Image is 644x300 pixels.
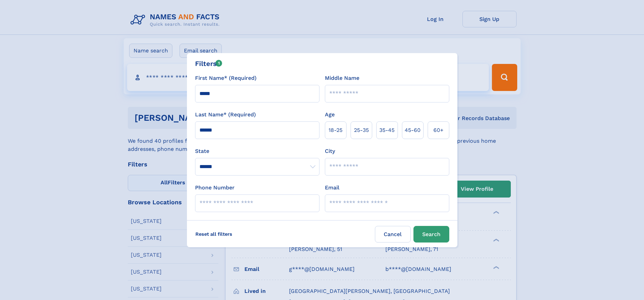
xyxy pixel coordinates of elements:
label: First Name* (Required) [195,74,257,82]
label: Reset all filters [191,226,237,242]
label: Email [325,184,339,192]
span: 18‑25 [329,126,342,134]
label: Age [325,111,335,119]
label: Last Name* (Required) [195,111,256,119]
label: Phone Number [195,184,235,192]
div: Filters [195,59,222,69]
label: City [325,147,335,155]
label: State [195,147,319,155]
label: Middle Name [325,74,359,82]
button: Search [413,226,449,243]
span: 25‑35 [354,126,369,134]
span: 45‑60 [405,126,421,134]
span: 35‑45 [379,126,395,134]
label: Cancel [375,226,411,243]
span: 60+ [433,126,444,134]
